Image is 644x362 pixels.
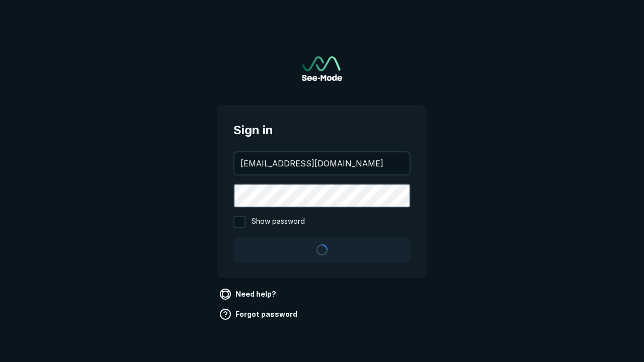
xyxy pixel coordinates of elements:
img: See-Mode Logo [302,56,342,81]
input: your@email.com [234,152,410,174]
a: Forgot password [217,306,301,322]
span: Sign in [233,121,411,139]
a: Need help? [217,286,280,302]
a: Go to sign in [302,56,342,81]
span: Show password [252,216,305,228]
